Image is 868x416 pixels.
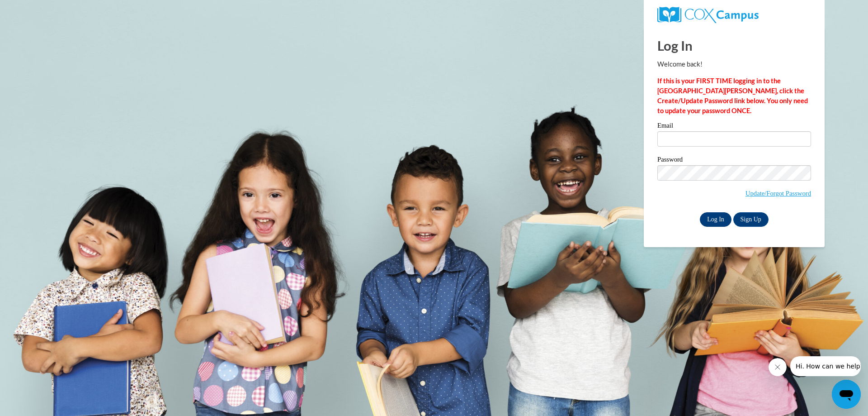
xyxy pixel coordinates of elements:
p: Welcome back! [657,59,811,69]
input: Log In [700,212,731,227]
label: Password [657,156,811,165]
a: Sign Up [733,212,769,227]
strong: If this is your FIRST TIME logging in to the [GEOGRAPHIC_DATA][PERSON_NAME], click the Create/Upd... [657,77,808,115]
span: Hi. How can we help? [5,6,73,14]
iframe: Message from company [790,356,861,376]
a: COX Campus [657,7,811,23]
a: Update/Forgot Password [745,190,811,197]
iframe: Close message [769,358,787,376]
h1: Log In [657,36,811,55]
iframe: Button to launch messaging window [832,380,861,409]
label: Email [657,122,811,131]
img: COX Campus [657,7,759,23]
